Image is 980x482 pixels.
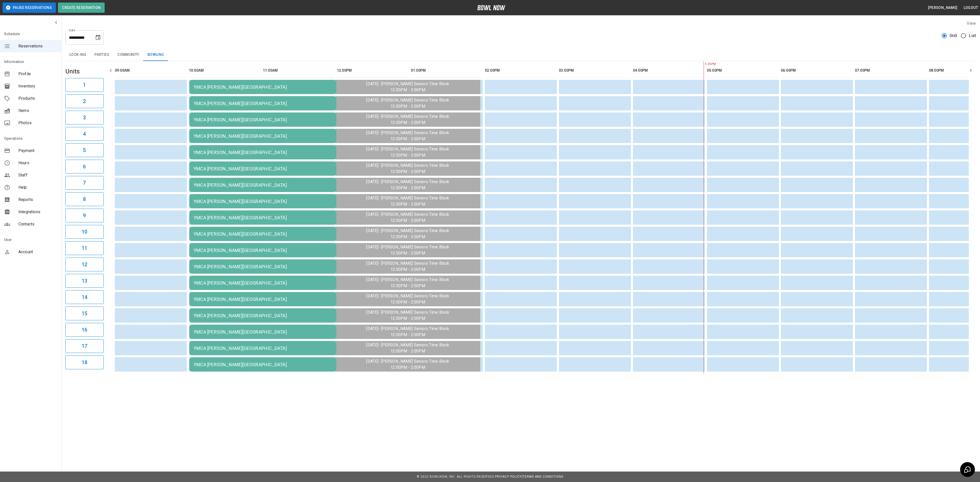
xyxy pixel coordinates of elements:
[65,192,104,206] button: 8
[83,211,86,220] h6: 9
[65,339,104,353] button: 17
[193,329,332,335] div: YMCA [PERSON_NAME][GEOGRAPHIC_DATA]
[18,160,57,166] span: Hours
[193,231,332,237] div: YMCA [PERSON_NAME][GEOGRAPHIC_DATA]
[82,358,87,366] h6: 18
[83,179,86,187] h6: 7
[417,475,495,478] span: © 2022 BowlNow, Inc. All Rights Reserved.
[65,111,104,124] button: 3
[969,33,976,39] span: List
[193,199,332,204] div: YMCA [PERSON_NAME][GEOGRAPHIC_DATA]
[65,290,104,304] button: 14
[65,78,104,92] button: 1
[65,49,90,61] button: Lock-ins
[18,148,57,154] span: Payment
[704,62,705,67] span: 5:05PM
[65,94,104,108] button: 2
[82,342,87,350] h6: 17
[83,113,86,122] h6: 3
[65,274,104,288] button: 13
[193,101,332,106] div: YMCA [PERSON_NAME][GEOGRAPHIC_DATA]
[193,297,332,302] div: YMCA [PERSON_NAME][GEOGRAPHIC_DATA]
[193,280,332,286] div: YMCA [PERSON_NAME][GEOGRAPHIC_DATA]
[93,32,103,43] button: Choose date, selected date is Sep 16, 2025
[65,225,104,239] button: 10
[193,313,332,318] div: YMCA [PERSON_NAME][GEOGRAPHIC_DATA]
[18,209,57,215] span: Integrations
[113,49,143,61] button: Community
[477,5,505,10] img: logo
[83,146,86,154] h6: 5
[65,67,104,75] h5: Units
[193,362,332,367] div: YMCA [PERSON_NAME][GEOGRAPHIC_DATA]
[65,323,104,337] button: 16
[193,150,332,155] div: YMCA [PERSON_NAME][GEOGRAPHIC_DATA]
[193,117,332,122] div: YMCA [PERSON_NAME][GEOGRAPHIC_DATA]
[18,184,57,191] span: Help
[18,43,57,49] span: Reservations
[83,97,86,105] h6: 2
[83,162,86,171] h6: 6
[65,307,104,320] button: 15
[58,3,105,13] button: Create Reservation
[115,63,187,78] th: 09:00AM
[18,120,57,126] span: Photos
[18,249,57,255] span: Account
[18,221,57,227] span: Contacts
[189,63,261,78] th: 10:00AM
[523,475,563,478] a: Terms and Conditions
[926,3,959,12] button: [PERSON_NAME]
[83,81,86,89] h6: 1
[82,309,87,318] h6: 15
[65,176,104,190] button: 7
[18,95,57,102] span: Products
[90,49,113,61] button: Parties
[65,160,104,173] button: 6
[65,49,976,61] div: inventory tabs
[18,108,57,114] span: Items
[18,71,57,77] span: Profile
[82,244,87,252] h6: 11
[193,215,332,220] div: YMCA [PERSON_NAME][GEOGRAPHIC_DATA]
[65,209,104,222] button: 9
[495,475,522,478] a: Privacy Policy
[193,133,332,139] div: YMCA [PERSON_NAME][GEOGRAPHIC_DATA]
[962,3,980,12] button: Logout
[82,260,87,269] h6: 12
[967,21,976,26] label: View
[337,63,409,78] th: 12:00PM
[65,143,104,157] button: 5
[65,258,104,271] button: 12
[143,49,168,61] button: Bowling
[65,241,104,255] button: 11
[263,63,335,78] th: 11:00AM
[65,356,104,369] button: 18
[18,197,57,203] span: Reports
[3,3,56,13] button: Pause Reservations
[18,83,57,89] span: Inventory
[83,195,86,203] h6: 8
[193,346,332,351] div: YMCA [PERSON_NAME][GEOGRAPHIC_DATA]
[82,228,87,236] h6: 10
[82,277,87,285] h6: 13
[82,326,87,334] h6: 16
[65,127,104,141] button: 4
[83,130,86,138] h6: 4
[193,264,332,269] div: YMCA [PERSON_NAME][GEOGRAPHIC_DATA]
[82,293,87,301] h6: 14
[193,182,332,188] div: YMCA [PERSON_NAME][GEOGRAPHIC_DATA]
[193,84,332,90] div: YMCA [PERSON_NAME][GEOGRAPHIC_DATA]
[18,172,57,178] span: Staff
[193,248,332,253] div: YMCA [PERSON_NAME][GEOGRAPHIC_DATA]
[193,166,332,171] div: YMCA [PERSON_NAME][GEOGRAPHIC_DATA]
[950,33,957,39] span: Grid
